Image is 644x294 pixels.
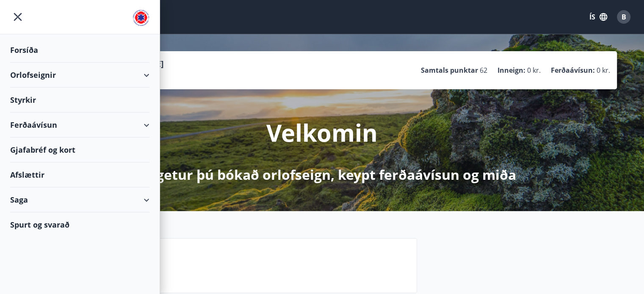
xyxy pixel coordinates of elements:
[527,66,541,75] span: 0 kr.
[597,66,610,75] span: 0 kr.
[10,137,149,162] div: Gjafabréf og kort
[10,38,149,63] div: Forsíða
[614,7,634,27] button: B
[133,9,149,26] img: union_logo
[10,162,149,187] div: Afslættir
[128,165,516,184] p: Hér getur þú bókað orlofseign, keypt ferðaávísun og miða
[10,88,149,113] div: Styrkir
[10,212,149,237] div: Spurt og svarað
[551,66,595,75] p: Ferðaávísun :
[10,113,149,137] div: Ferðaávísun
[10,9,25,25] button: menu
[480,66,487,75] span: 62
[585,9,612,25] button: ÍS
[421,66,478,75] p: Samtals punktar
[10,63,149,88] div: Orlofseignir
[498,66,525,75] p: Inneign :
[10,187,149,212] div: Saga
[622,12,626,22] span: B
[90,260,410,274] p: Næstu helgi
[266,116,378,148] p: Velkomin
